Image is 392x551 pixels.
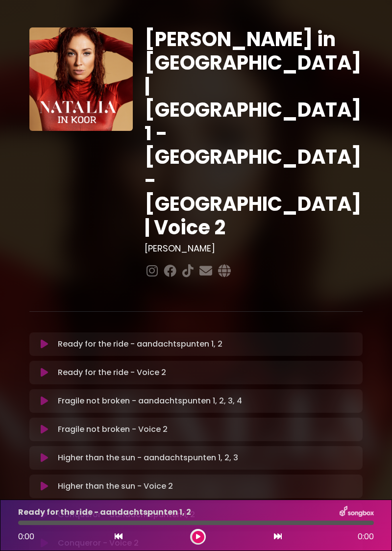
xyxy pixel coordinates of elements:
[358,531,374,543] span: 0:00
[58,367,166,378] p: Ready for the ride - Voice 2
[58,452,238,464] p: Higher than the sun - aandachtspunten 1, 2, 3
[340,506,374,519] img: songbox-logo-white.png
[18,531,34,542] span: 0:00
[58,424,168,435] p: Fragile not broken - Voice 2
[18,506,191,518] p: Ready for the ride - aandachtspunten 1, 2
[145,243,363,254] h3: [PERSON_NAME]
[145,27,363,239] h1: [PERSON_NAME] in [GEOGRAPHIC_DATA] | [GEOGRAPHIC_DATA] 1 - [GEOGRAPHIC_DATA] - [GEOGRAPHIC_DATA] ...
[58,338,222,350] p: Ready for the ride - aandachtspunten 1, 2
[58,480,173,492] p: Higher than the sun - Voice 2
[58,395,242,407] p: Fragile not broken - aandachtspunten 1, 2, 3, 4
[29,27,133,131] img: YTVS25JmS9CLUqXqkEhs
